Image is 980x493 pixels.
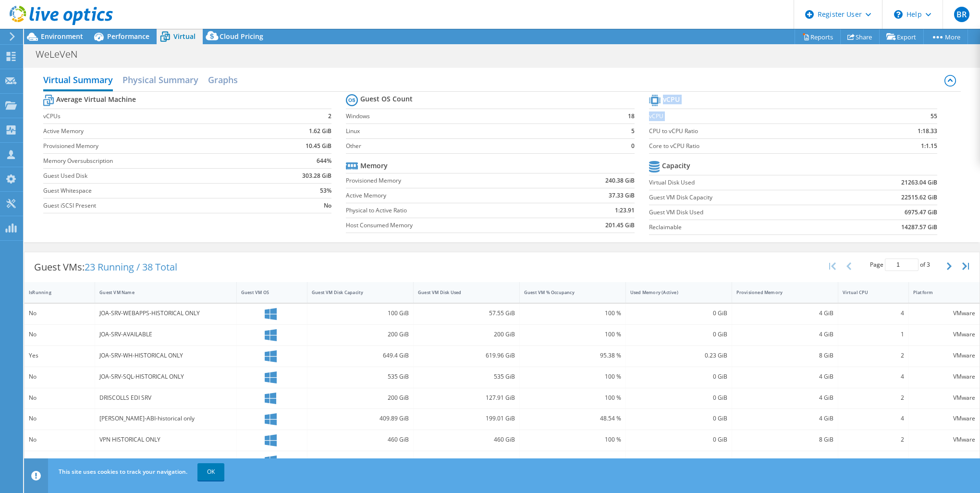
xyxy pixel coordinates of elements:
div: Guest VMs: [24,252,187,282]
b: 2 [328,111,331,121]
div: 4 [843,371,904,382]
b: 6975.47 GiB [905,208,937,217]
div: Guest VM Disk Used [418,289,503,296]
div: 409.89 GiB [312,413,409,424]
div: 199.01 GiB [418,413,515,424]
label: Host Consumed Memory [346,221,551,230]
div: 4 [843,413,904,424]
span: Page of [870,259,930,271]
div: 0.23 GiB [630,350,727,361]
div: VMware [913,329,975,340]
div: 2 [843,456,904,466]
b: vCPU [663,95,680,104]
label: Reclaimable [649,222,838,232]
label: Guest Whitespace [43,186,262,196]
b: 0 [631,141,635,151]
a: Export [879,29,924,44]
span: This site uses cookies to track your navigation. [59,468,187,476]
label: Guest VM Disk Capacity [649,193,838,202]
span: 23 Running / 38 Total [85,260,177,273]
div: 100 % [524,456,621,466]
div: 2 [843,434,904,445]
div: 4 GiB [736,456,833,466]
div: 0 GiB [630,308,727,319]
div: JOA-SRV-WH-HISTORICAL ONLY [99,350,232,361]
a: More [923,29,968,44]
b: 1:23.91 [615,206,635,215]
div: 4 GiB [736,371,833,382]
div: 460 GiB [312,434,409,445]
div: No [29,413,90,424]
span: Virtual [173,32,196,41]
b: 644% [317,156,331,166]
b: 240.38 GiB [605,176,635,185]
div: 100 % [524,329,621,340]
b: Guest OS Count [360,94,413,104]
div: 8 GiB [736,350,833,361]
div: 200 GiB [312,393,409,403]
span: Performance [107,32,149,41]
a: Share [840,29,880,44]
b: No [324,201,331,210]
div: No [29,308,90,319]
div: 0 GiB [630,456,727,466]
h1: WeLeVeN [31,49,92,60]
div: No [29,393,90,403]
label: Active Memory [346,191,551,200]
div: 1 [843,329,904,340]
div: [PERSON_NAME]-ABI-historical only [99,413,232,424]
div: Guest VM OS [241,289,291,296]
div: 100 % [524,393,621,403]
div: 1736 GiB [312,456,409,466]
div: Guest VM Name [99,289,220,296]
b: 21263.04 GiB [901,178,937,187]
b: 22515.62 GiB [901,193,937,202]
div: JOA-SRV-WEBAPPS-HISTORICAL ONLY [99,308,232,319]
svg: \n [894,10,903,19]
div: No [29,371,90,382]
div: 8 GiB [736,434,833,445]
div: JOA-SRV-FILE1-HISTORICAL ONLY [99,456,232,466]
div: 48.54 % [524,413,621,424]
label: Guest iSCSI Present [43,201,262,210]
label: Guest Used Disk [43,171,262,181]
div: 0 GiB [630,393,727,403]
div: 57.55 GiB [418,308,515,319]
b: 14287.57 GiB [901,222,937,232]
div: Virtual CPU [843,289,893,296]
div: 619.96 GiB [418,350,515,361]
div: 4 GiB [736,308,833,319]
label: Provisioned Memory [346,176,551,185]
label: Core to vCPU Ratio [649,141,862,151]
b: 1:1.15 [921,141,937,151]
b: Memory [360,161,388,171]
div: No [29,434,90,445]
label: Guest VM Disk Used [649,208,838,217]
b: 10.45 GiB [306,141,331,151]
div: 0 GiB [630,413,727,424]
div: VPN HISTORICAL ONLY [99,434,232,445]
div: 2 [843,393,904,403]
div: 0 GiB [630,434,727,445]
div: 100 % [524,308,621,319]
div: 4 GiB [736,413,833,424]
div: 535 GiB [418,371,515,382]
b: Capacity [662,161,690,171]
label: Linux [346,126,608,136]
div: 100 GiB [312,308,409,319]
div: VMware [913,371,975,382]
div: VMware [913,434,975,445]
div: IsRunning [29,289,79,296]
div: 2 [843,350,904,361]
div: No [29,456,90,466]
div: No [29,329,90,340]
div: Platform [913,289,964,296]
span: 3 [927,260,930,269]
div: 95.38 % [524,350,621,361]
h2: Physical Summary [122,70,198,89]
div: 4 [843,308,904,319]
label: Windows [346,111,608,121]
div: VMware [913,413,975,424]
div: 200 GiB [312,329,409,340]
span: Environment [41,32,83,41]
